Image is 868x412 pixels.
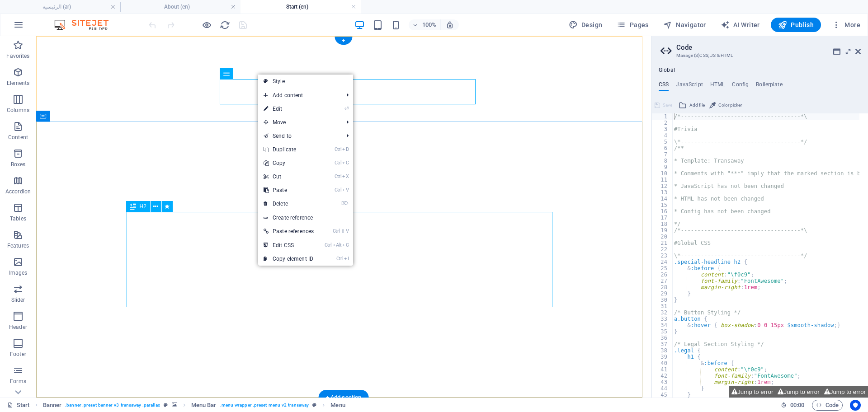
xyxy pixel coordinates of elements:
[732,81,749,91] h4: Config
[43,400,345,411] nav: breadcrumb
[409,19,441,30] button: 100%
[342,242,349,248] i: C
[335,187,342,193] i: Ctrl
[652,392,673,398] div: 45
[346,228,349,234] i: V
[652,297,673,303] div: 30
[258,75,353,88] a: Style
[721,20,760,29] span: AI Writer
[613,18,652,32] button: Pages
[652,196,673,202] div: 14
[258,197,319,211] a: ⌦Delete
[676,43,861,51] h2: Code
[325,242,332,248] i: Ctrl
[689,100,705,111] span: Add file
[342,146,349,152] i: D
[335,146,342,152] i: Ctrl
[342,173,349,179] i: X
[446,21,454,29] i: On resize automatically adjust zoom level to fit chosen device.
[652,265,673,272] div: 25
[342,160,349,166] i: C
[652,278,673,284] div: 27
[778,20,814,29] span: Publish
[718,100,742,111] span: Color picker
[652,303,673,309] div: 31
[335,173,342,179] i: Ctrl
[220,400,309,411] span: . menu-wrapper .preset-menu-v2-transaway
[258,252,319,266] a: CtrlICopy element ID
[344,256,349,262] i: I
[258,183,319,197] a: CtrlVPaste
[652,253,673,259] div: 23
[790,400,804,411] span: 00 00
[65,400,160,411] span: . banner .preset-banner-v3-transaway .parallax
[652,221,673,227] div: 18
[708,100,743,111] button: Color picker
[652,120,673,126] div: 2
[652,360,673,366] div: 40
[677,100,706,111] button: Add file
[652,240,673,246] div: 21
[11,296,25,304] p: Slider
[652,183,673,189] div: 12
[652,170,673,177] div: 10
[258,225,319,238] a: Ctrl⇧VPaste references
[258,170,319,183] a: CtrlXCut
[422,19,437,30] h6: 100%
[258,156,319,170] a: CtrlCCopy
[652,259,673,265] div: 24
[258,89,340,102] span: Add content
[341,201,349,206] i: ⌦
[336,256,344,262] i: Ctrl
[652,322,673,328] div: 34
[652,354,673,360] div: 39
[756,81,783,91] h4: Boilerplate
[7,80,30,87] p: Elements
[850,400,861,411] button: Usercentrics
[164,403,168,407] i: This element is a customizable preset
[9,323,27,331] p: Header
[717,18,764,32] button: AI Writer
[565,18,606,32] div: Design (Ctrl+Alt+Y)
[652,309,673,316] div: 32
[676,51,843,60] h3: Manage (S)CSS, JS & HTML
[172,403,177,407] i: This element contains a background
[258,102,319,116] a: ⏎Edit
[652,347,673,354] div: 38
[258,143,319,156] a: CtrlDDuplicate
[652,145,673,151] div: 6
[652,290,673,297] div: 29
[335,160,342,166] i: Ctrl
[652,177,673,183] div: 11
[652,284,673,290] div: 28
[797,402,798,408] span: :
[258,239,319,252] a: CtrlAltCEdit CSS
[11,161,26,168] p: Boxes
[258,211,353,225] a: Create reference
[335,37,352,45] div: +
[652,227,673,234] div: 19
[120,2,241,12] h4: About (en)
[659,81,669,91] h4: CSS
[659,67,675,74] h4: Global
[771,18,821,32] button: Publish
[652,272,673,278] div: 26
[258,116,340,129] span: Move
[191,400,217,411] span: Click to select. Double-click to edit
[660,18,710,32] button: Navigator
[652,335,673,341] div: 36
[652,328,673,335] div: 35
[652,316,673,322] div: 33
[617,20,648,29] span: Pages
[652,189,673,196] div: 13
[652,379,673,385] div: 43
[7,107,29,114] p: Columns
[333,228,340,234] i: Ctrl
[219,19,230,30] button: reload
[140,204,146,209] span: H2
[652,132,673,139] div: 4
[652,341,673,347] div: 37
[652,158,673,164] div: 8
[652,385,673,392] div: 44
[333,242,342,248] i: Alt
